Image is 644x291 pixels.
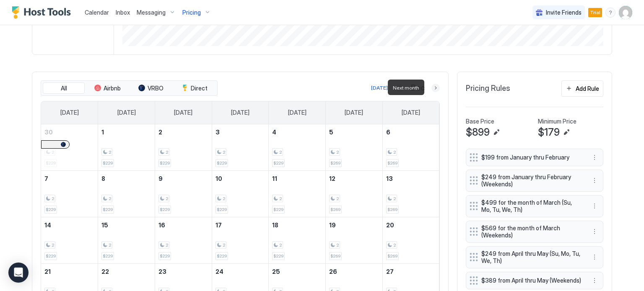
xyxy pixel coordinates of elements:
span: $569 for the month of March (Weekends) [481,224,581,239]
div: menu [589,152,600,162]
span: 8 [101,175,105,182]
span: 22 [101,268,109,275]
span: 2 [223,196,225,201]
button: Direct [174,82,216,94]
span: [DATE] [60,109,79,116]
button: Next month [431,84,440,92]
a: Tuesday [166,101,201,124]
span: 2 [336,196,339,201]
button: [DATE] [370,83,389,93]
span: 10 [216,175,222,182]
span: 30 [44,129,53,136]
span: Trial [590,9,600,16]
span: 14 [44,221,51,229]
span: 26 [329,268,337,275]
span: 2 [109,149,111,155]
a: December 3, 2025 [212,124,269,140]
button: VRBO [130,82,172,94]
span: Invite Friends [546,9,582,16]
span: [DATE] [117,109,136,116]
a: December 18, 2025 [269,217,325,233]
span: 2 [393,149,396,155]
span: 2 [336,242,339,248]
div: User profile [619,6,632,19]
a: December 22, 2025 [98,264,155,279]
a: December 5, 2025 [326,124,382,140]
span: 2 [52,242,54,248]
a: December 26, 2025 [326,264,382,279]
a: December 21, 2025 [41,264,98,279]
span: All [61,85,67,92]
span: 25 [272,268,280,275]
td: December 16, 2025 [155,217,212,263]
span: 2 [158,129,162,136]
button: Airbnb [86,82,128,94]
span: $269 [330,207,340,212]
a: December 15, 2025 [98,217,155,233]
a: November 30, 2025 [41,124,98,140]
span: 7 [44,175,48,182]
span: 21 [44,268,51,275]
a: Monday [109,101,144,124]
a: Host Tools Logo [12,6,75,19]
span: $249 from April thru May (Su, Mo, Tu, We, Th) [481,250,581,265]
span: Base Price [466,118,494,125]
span: 24 [216,268,223,275]
span: $499 for the month of March (Su, Mo, Tu, We, Th) [481,199,581,214]
span: 12 [329,175,335,182]
span: 2 [166,196,168,201]
a: December 1, 2025 [98,124,155,140]
span: 2 [279,242,282,248]
a: December 6, 2025 [383,124,439,140]
button: Add Rule [561,80,603,97]
div: menu [589,175,600,185]
span: 2 [166,149,168,155]
td: December 7, 2025 [41,170,98,217]
td: December 3, 2025 [212,124,269,171]
a: December 17, 2025 [212,217,269,233]
span: 16 [158,221,165,229]
div: [DATE] [371,84,388,92]
td: December 4, 2025 [269,124,326,171]
span: 2 [393,242,396,248]
span: $269 [330,160,340,166]
td: December 14, 2025 [41,217,98,263]
td: December 13, 2025 [382,170,439,217]
a: December 13, 2025 [383,171,439,186]
td: December 6, 2025 [382,124,439,171]
span: Pricing [182,9,201,16]
span: $229 [160,207,170,212]
span: $229 [160,253,170,259]
a: December 10, 2025 [212,171,269,186]
div: menu [589,227,600,237]
span: $229 [103,160,113,166]
button: More options [589,276,600,286]
a: December 20, 2025 [383,217,439,233]
a: December 7, 2025 [41,171,98,186]
td: December 10, 2025 [212,170,269,217]
button: More options [589,152,600,162]
span: $229 [46,253,56,259]
button: More options [589,175,600,185]
span: 2 [166,242,168,248]
span: $179 [538,126,560,139]
div: Open Intercom Messenger [8,263,29,283]
span: $199 from January thru February [481,154,581,161]
td: December 17, 2025 [212,217,269,263]
span: 20 [386,221,394,229]
td: December 1, 2025 [98,124,155,171]
a: December 19, 2025 [326,217,382,233]
a: December 24, 2025 [212,264,269,279]
a: Inbox [116,8,130,17]
a: December 2, 2025 [155,124,212,140]
span: $229 [273,253,283,259]
span: $269 [387,253,397,259]
span: 4 [272,129,276,136]
button: All [43,82,85,94]
span: $229 [273,160,283,166]
span: 17 [216,221,222,229]
span: 11 [272,175,277,182]
td: December 5, 2025 [326,124,383,171]
span: $269 [330,253,340,259]
span: 1 [101,129,104,136]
